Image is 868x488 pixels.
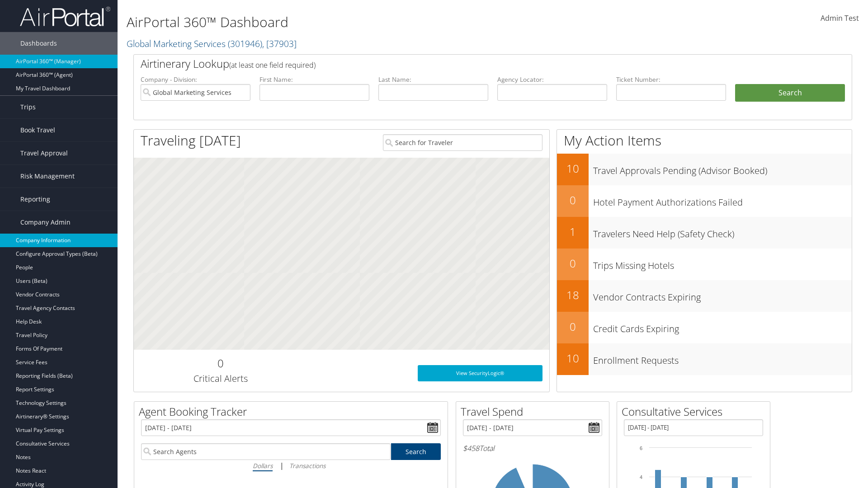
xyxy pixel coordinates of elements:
[20,6,110,27] img: airportal-logo.png
[229,60,316,70] span: (at least one field required)
[557,280,852,312] a: 18Vendor Contracts Expiring
[557,287,589,303] h2: 18
[593,223,852,240] h3: Travelers Need Help (Safety Check)
[463,443,602,453] h6: Total
[557,154,852,185] a: 10Travel Approvals Pending (Advisor Booked)
[253,461,273,470] i: Dollars
[557,319,589,334] h2: 0
[20,142,68,164] span: Travel Approval
[127,13,615,32] h1: AirPortal 360™ Dashboard
[593,192,852,209] h3: Hotel Payment Authorizations Failed
[20,188,50,211] span: Reporting
[418,365,542,381] a: View SecurityLogic®
[557,192,589,208] h2: 0
[20,96,36,118] span: Trips
[391,443,441,460] a: Search
[616,75,726,84] label: Ticket Number:
[821,13,859,23] span: Admin Test
[141,56,785,71] h2: Airtinerary Lookup
[640,446,642,451] tspan: 6
[141,460,441,471] div: |
[259,75,369,84] label: First Name:
[141,443,391,460] input: Search Agents
[821,5,859,33] a: Admin Test
[378,75,488,84] label: Last Name:
[20,211,71,234] span: Company Admin
[141,372,300,385] h3: Critical Alerts
[557,249,852,280] a: 0Trips Missing Hotels
[139,404,448,419] h2: Agent Booking Tracker
[557,131,852,150] h1: My Action Items
[461,404,609,419] h2: Travel Spend
[593,350,852,367] h3: Enrollment Requests
[20,165,75,188] span: Risk Management
[20,119,55,141] span: Book Travel
[557,312,852,343] a: 0Credit Cards Expiring
[497,75,607,84] label: Agency Locator:
[557,343,852,375] a: 10Enrollment Requests
[593,160,852,177] h3: Travel Approvals Pending (Advisor Booked)
[557,217,852,249] a: 1Travelers Need Help (Safety Check)
[383,134,542,151] input: Search for Traveler
[593,286,852,304] h3: Vendor Contracts Expiring
[141,356,300,371] h2: 0
[228,38,262,50] span: ( 301946 )
[622,404,770,419] h2: Consultative Services
[557,256,589,271] h2: 0
[20,32,57,55] span: Dashboards
[557,224,589,239] h2: 1
[593,255,852,272] h3: Trips Missing Hotels
[262,38,297,50] span: , [ 37903 ]
[289,461,325,470] i: Transactions
[557,351,589,366] h2: 10
[141,131,241,150] h1: Traveling [DATE]
[141,75,250,84] label: Company - Division:
[463,443,479,453] span: $458
[735,84,845,102] button: Search
[640,474,642,480] tspan: 4
[127,38,297,50] a: Global Marketing Services
[557,161,589,176] h2: 10
[557,185,852,217] a: 0Hotel Payment Authorizations Failed
[593,318,852,335] h3: Credit Cards Expiring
